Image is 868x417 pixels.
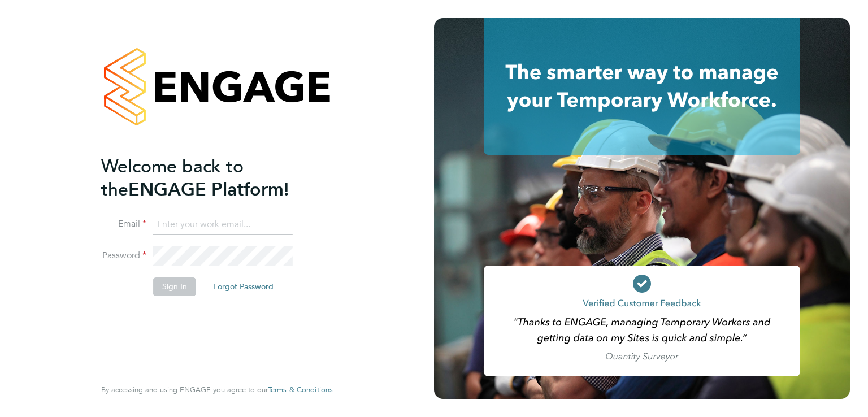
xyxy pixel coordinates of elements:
button: Sign In [153,277,196,296]
button: Forgot Password [204,277,283,296]
span: Terms & Conditions [268,385,333,394]
h2: ENGAGE Platform! [101,155,322,201]
a: Terms & Conditions [268,385,333,394]
label: Email [101,218,146,230]
input: Enter your work email... [153,215,293,235]
span: By accessing and using ENGAGE you agree to our [101,385,333,394]
span: Welcome back to the [101,155,244,201]
label: Password [101,250,146,262]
